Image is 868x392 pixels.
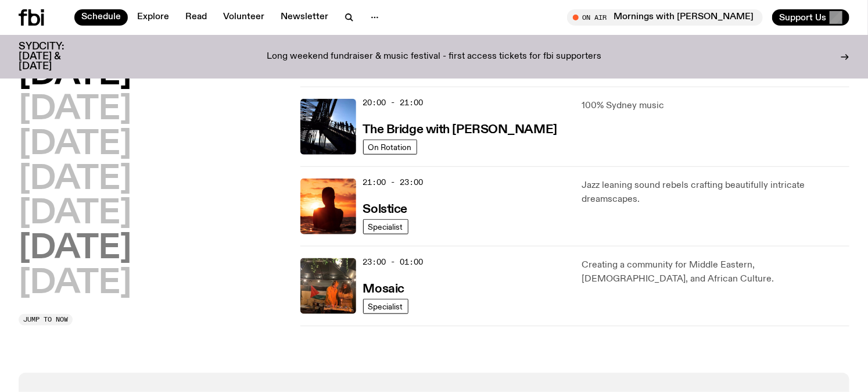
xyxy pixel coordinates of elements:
[178,9,214,26] a: Read
[368,222,403,231] span: Specialist
[19,233,131,265] button: [DATE]
[779,12,826,23] span: Support Us
[582,179,849,206] p: Jazz leaning sound rebels crafting beautifully intricate dreamscapes.
[300,99,356,155] img: People climb Sydney's Harbour Bridge
[216,9,271,26] a: Volunteer
[23,316,68,323] span: Jump to now
[582,258,849,286] p: Creating a community for Middle Eastern, [DEMOGRAPHIC_DATA], and African Culture.
[363,256,424,268] span: 23:00 - 01:00
[567,9,763,26] button: On AirMornings with [PERSON_NAME]
[274,9,335,26] a: Newsletter
[363,204,407,216] h3: Solstice
[19,163,131,196] button: [DATE]
[363,177,424,188] span: 21:00 - 23:00
[363,201,407,216] a: Solstice
[582,99,849,113] p: 100% Sydney music
[363,97,424,108] span: 20:00 - 21:00
[363,219,408,234] a: Specialist
[130,9,176,26] a: Explore
[74,9,128,26] a: Schedule
[363,283,404,295] h3: Mosaic
[19,42,93,72] h3: SYDCITY: [DATE] & [DATE]
[363,140,417,155] a: On Rotation
[267,52,601,62] p: Long weekend fundraiser & music festival - first access tickets for fbi supporters
[363,122,557,136] a: The Bridge with [PERSON_NAME]
[363,124,557,136] h3: The Bridge with [PERSON_NAME]
[19,129,131,161] button: [DATE]
[363,299,408,314] a: Specialist
[300,179,356,234] img: A girl standing in the ocean as waist level, staring into the rise of the sun.
[300,258,356,314] img: Tommy and Jono Playing at a fundraiser for Palestine
[19,268,131,300] button: [DATE]
[772,9,849,26] button: Support Us
[19,198,131,231] button: [DATE]
[19,314,73,326] button: Jump to now
[368,142,412,151] span: On Rotation
[19,94,131,126] button: [DATE]
[368,302,403,311] span: Specialist
[363,281,404,295] a: Mosaic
